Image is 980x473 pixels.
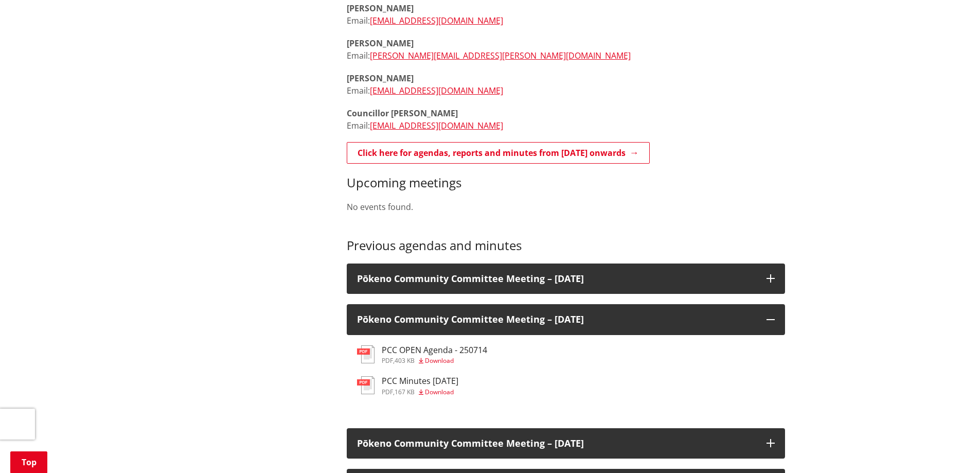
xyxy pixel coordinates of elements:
[347,108,458,119] strong: Councillor [PERSON_NAME]
[382,376,458,386] h3: PCC Minutes [DATE]
[382,389,458,395] div: ,
[370,15,503,26] a: [EMAIL_ADDRESS][DOMAIN_NAME]
[357,345,487,364] a: PCC OPEN Agenda - 250714 pdf,403 KB Download
[382,358,487,364] div: ,
[347,223,785,253] h3: Previous agendas and minutes
[382,356,393,365] span: pdf
[357,439,756,449] h3: Pōkeno Community Committee Meeting – [DATE]
[357,376,458,395] a: PCC Minutes [DATE] pdf,167 KB Download
[357,314,756,325] h3: Pōkeno Community Committee Meeting – [DATE]
[395,356,415,365] span: 403 KB
[347,73,414,84] strong: [PERSON_NAME]
[382,388,393,396] span: pdf
[425,388,454,396] span: Download
[347,3,414,14] strong: [PERSON_NAME]
[347,142,650,164] a: Click here for agendas, reports and minutes from [DATE] onwards
[357,345,375,363] img: document-pdf.svg
[370,120,503,131] a: [EMAIL_ADDRESS][DOMAIN_NAME]
[347,176,785,190] h3: Upcoming meetings
[425,356,454,365] span: Download
[370,85,503,96] a: [EMAIL_ADDRESS][DOMAIN_NAME]
[347,2,785,27] p: Email:
[751,94,970,425] iframe: Messenger
[347,201,785,213] p: No events found.
[347,72,785,97] p: Email:
[347,37,785,62] p: Email:
[357,376,375,394] img: document-pdf.svg
[10,451,47,473] a: Top
[933,430,970,467] iframe: Messenger Launcher
[370,50,631,61] a: [PERSON_NAME][EMAIL_ADDRESS][PERSON_NAME][DOMAIN_NAME]
[395,388,415,396] span: 167 KB
[382,345,487,355] h3: PCC OPEN Agenda - 250714
[357,274,756,284] h3: Pōkeno Community Committee Meeting – [DATE]
[347,38,414,49] strong: [PERSON_NAME]
[347,107,785,132] p: Email:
